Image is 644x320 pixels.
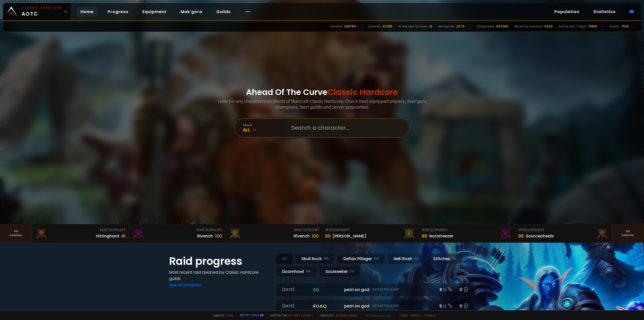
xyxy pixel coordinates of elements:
div: Characters [477,24,494,29]
div: Defias Pillager [337,253,385,264]
small: NA [374,256,379,261]
div: Mak'Gora [132,227,222,233]
span: Classic Hardcore [328,86,398,98]
span: # 3 [518,227,524,232]
div: 2074 [456,24,464,29]
a: Consent [423,313,437,317]
div: 206784 [344,24,356,29]
a: #1Equipment89[PERSON_NAME] [322,224,419,242]
div: 67385 [383,24,392,29]
small: EU [452,256,456,261]
small: Classic Hardcore [22,6,62,10]
a: [DATE]zgpetri on godDefias Pillager8 /90 [276,283,475,296]
div: Level 60 [368,24,381,29]
a: Guilds [212,7,235,17]
a: Statistics [589,7,620,17]
div: 847565 [496,24,508,29]
div: 89 [325,233,331,239]
span: # 3 [120,227,126,232]
small: EU [414,256,419,261]
div: 3440 [544,24,553,29]
div: Active last 7 days [559,24,586,29]
div: All [276,253,293,264]
a: Progress [104,7,132,17]
div: Nek'Rosh [387,253,425,264]
div: realm [243,123,285,127]
a: #3Equipment88Sourceoheals [515,224,612,242]
span: # 1 [325,227,330,232]
span: # 2 [216,227,222,232]
span: Checkout [316,313,358,317]
div: Notafreezer [429,233,453,239]
div: 10858 [588,24,597,29]
span: # 2 [422,227,427,232]
a: See all progress [169,282,202,288]
a: Population [550,7,583,17]
div: Almost 60 [438,24,454,29]
div: Soulseeker [319,266,360,277]
a: Buy me a coffee [289,313,313,317]
div: Rîvench [294,233,310,239]
h1: Ahead Of The Curve [246,86,398,98]
div: 100 [215,233,222,239]
a: [DATE]roaqpetri on godDefias Pillager5 /60 [276,299,475,313]
span: # 1 [314,227,319,232]
span: Made by [210,313,233,317]
a: Mak'Gora#2Rivench100 [129,224,225,242]
a: Classic HardcoreAOTC [3,3,70,20]
a: Mak'Gora#1Rîvench100 [225,224,322,242]
a: Equipment [138,7,171,17]
div: 100 [312,233,319,239]
h3: Look for any characters on World of Warcraft Classic Hardcore. Check best equipped players, mak'g... [216,98,428,110]
div: Equipment [518,227,609,233]
div: 88 [422,233,427,239]
input: Search a character... [288,119,403,137]
div: Skull Rock [295,253,335,264]
a: #2Equipment88Notafreezer [419,224,515,242]
div: 7538 [621,24,629,29]
div: Rivench [197,233,213,239]
a: Seeranking [612,224,644,242]
div: In the last 12 hours [398,24,427,29]
a: Home [76,7,98,17]
h1: Raid progress [169,253,270,269]
a: [DOMAIN_NAME] [336,313,358,317]
a: a fan [225,313,233,317]
div: Hittinghard [96,233,119,239]
div: 13 [429,24,432,29]
div: Mak'Gora [228,227,319,233]
div: [PERSON_NAME] [333,233,366,239]
div: Equipment [422,227,512,233]
div: Sourceoheals [526,233,554,239]
small: NA [324,256,329,261]
h4: Most recent raid cleaned by Classic Hardcore guilds [169,269,270,282]
div: All [243,127,285,133]
span: v. d752d5 - production [361,313,391,317]
a: Privacy [411,313,421,317]
span: Support me, [266,313,313,317]
div: Stitches [427,253,463,264]
div: Mak'Gora [35,227,126,233]
small: EU [350,269,354,274]
small: NA [306,269,311,274]
span: AOTC [22,6,62,18]
div: Recently scanned [514,24,542,29]
div: Guilds [609,24,619,29]
a: Terms [399,313,409,317]
div: Deaths [331,24,342,29]
div: 88 [518,233,524,239]
a: Mak'Gora#3Hittinghard41 [32,224,129,242]
div: Doomhowl [276,266,317,277]
a: Report a bug [240,313,259,317]
div: Equipment [325,227,415,233]
div: 41 [121,233,126,239]
a: Mak'gora [177,7,206,17]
